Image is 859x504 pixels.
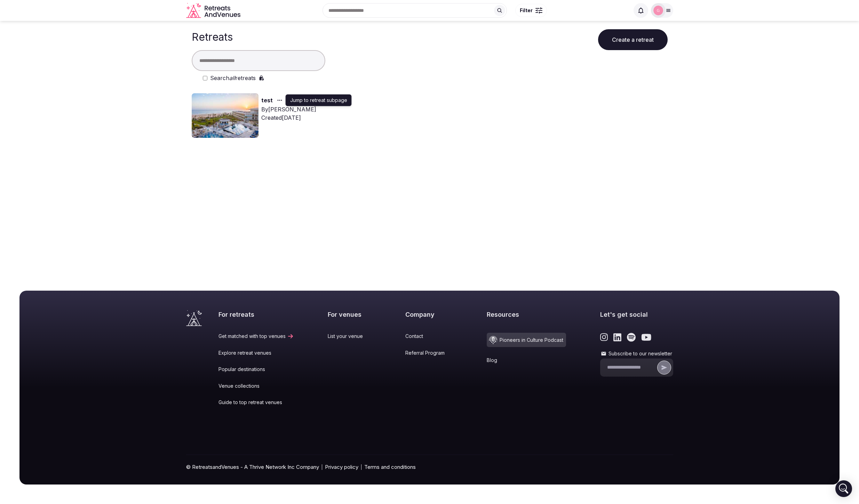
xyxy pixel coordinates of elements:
[325,463,358,471] a: Privacy policy
[186,3,242,18] a: Visit the homepage
[261,113,316,122] div: Created [DATE]
[835,480,852,497] div: Open Intercom Messenger
[328,333,371,340] a: List your venue
[520,7,533,14] span: Filter
[405,333,453,340] a: Contact
[364,463,416,471] a: Terms and conditions
[487,357,566,364] a: Blog
[218,399,294,406] a: Guide to top retreat venues
[192,31,233,43] h1: Retreats
[186,455,673,485] div: © RetreatsandVenues - A Thrive Network Inc Company
[192,93,259,138] img: Top retreat image for the retreat: test
[487,310,566,319] h2: Resources
[515,4,547,17] button: Filter
[653,6,663,15] img: Glen Hayes
[600,333,608,342] a: Link to the retreats and venues Instagram page
[600,310,673,319] h2: Let's get social
[627,333,636,342] a: Link to the retreats and venues Spotify page
[328,310,371,319] h2: For venues
[229,74,235,81] em: all
[273,96,285,104] button: Jump to retreat subpage
[218,366,294,373] a: Popular destinations
[405,349,453,356] a: Referral Program
[261,96,273,105] a: test
[218,310,294,319] h2: For retreats
[286,94,352,106] div: Jump to retreat subpage
[600,350,673,357] label: Subscribe to our newsletter
[186,3,242,18] svg: Retreats and Venues company logo
[405,310,453,319] h2: Company
[186,310,202,326] a: Visit the homepage
[613,333,621,342] a: Link to the retreats and venues LinkedIn page
[261,105,316,113] div: By [PERSON_NAME]
[598,29,668,50] button: Create a retreat
[218,349,294,356] a: Explore retreat venues
[487,333,566,347] a: Pioneers in Culture Podcast
[218,383,294,389] a: Venue collections
[218,333,294,340] a: Get matched with top venues
[641,333,651,342] a: Link to the retreats and venues Youtube page
[210,74,256,82] label: Search retreats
